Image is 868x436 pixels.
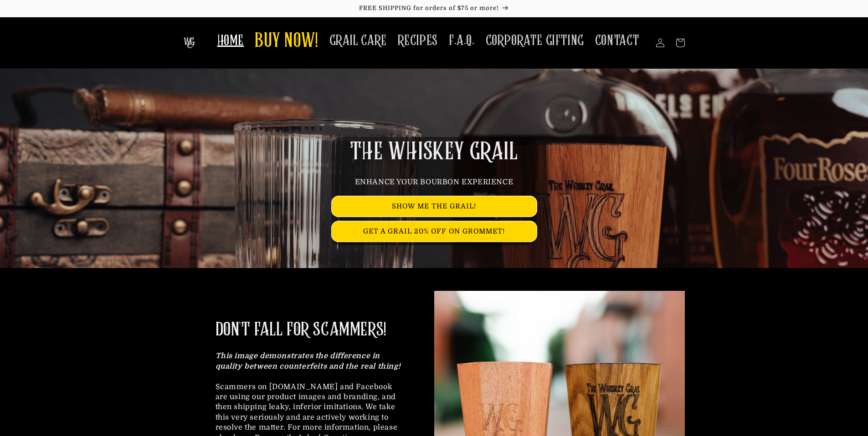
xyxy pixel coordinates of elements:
span: ENHANCE YOUR BOURBON EXPERIENCE [355,178,514,186]
strong: This image demonstrates the difference in quality between counterfeits and the real thing! [216,352,401,370]
a: BUY NOW! [249,24,324,60]
img: The Whiskey Grail [184,37,195,48]
span: GRAIL CARE [329,32,387,50]
span: CONTACT [595,32,640,50]
span: RECIPES [398,32,438,50]
a: HOME [212,26,249,55]
a: RECIPES [392,26,443,55]
p: FREE SHIPPING for orders of $75 or more! [9,5,859,12]
span: THE WHISKEY GRAIL [350,140,518,164]
span: F.A.Q. [449,32,475,50]
a: F.A.Q. [443,26,480,55]
span: CORPORATE GIFTING [486,32,584,50]
span: HOME [217,32,244,50]
h2: DON'T FALL FOR SCAMMERS! [216,318,386,342]
a: SHOW ME THE GRAIL! [332,196,537,217]
a: GET A GRAIL 20% OFF ON GROMMET! [332,221,537,242]
span: BUY NOW! [255,29,318,54]
a: GRAIL CARE [324,26,392,55]
a: CONTACT [590,26,645,55]
a: CORPORATE GIFTING [480,26,590,55]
